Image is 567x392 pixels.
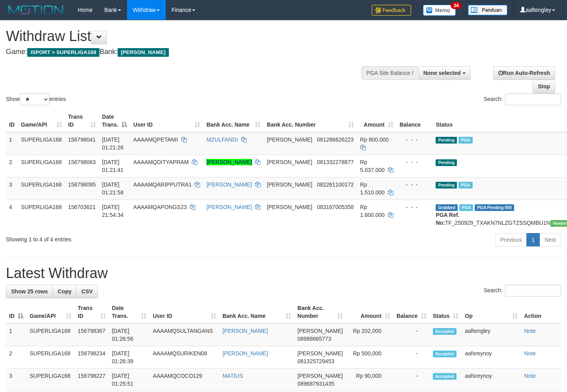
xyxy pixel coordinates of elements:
a: [PERSON_NAME] [206,204,252,210]
a: Copy [52,285,77,298]
span: Copy [58,288,71,295]
span: [PERSON_NAME] [267,159,312,165]
a: MZULFANDI [206,136,238,143]
span: ISPORT > SUPERLIGA168 [27,48,99,57]
span: AAAAMQAPONGS23 [133,204,187,210]
th: Op: activate to sort column ascending [462,301,521,323]
a: Stop [533,80,555,93]
td: 3 [6,369,26,391]
td: 4 [6,200,18,230]
th: ID: activate to sort column descending [6,301,26,323]
td: Rp 202,000 [346,323,393,346]
div: PGA Site Balance / [361,66,418,80]
span: Rp 1.510.000 [360,181,385,196]
a: Note [524,350,536,357]
span: Copy 081325729453 to clipboard [298,358,334,364]
th: User ID: activate to sort column ascending [130,110,204,132]
td: Rp 500,000 [346,346,393,369]
a: MATIUS [223,373,243,379]
td: [DATE] 01:26:39 [109,346,150,369]
th: Bank Acc. Number: activate to sort column ascending [264,110,357,132]
span: Pending [436,159,457,166]
a: [PERSON_NAME] [206,159,252,165]
span: CSV [81,288,93,295]
td: AAAAMQSULTANGANS [150,323,219,346]
td: 2 [6,155,18,177]
th: Bank Acc. Number: activate to sort column ascending [294,301,346,323]
td: 1 [6,132,18,155]
span: Copy 089687931435 to clipboard [298,381,334,387]
td: aaftengley [462,323,521,346]
th: Amount: activate to sort column ascending [357,110,397,132]
td: aafsreynoy [462,369,521,391]
span: 156798041 [68,136,96,143]
label: Search: [484,285,561,297]
img: MOTION_logo.png [6,4,66,16]
td: 2 [6,346,26,369]
div: - - - [400,181,430,189]
select: Showentries [20,93,49,105]
td: SUPERLIGA168 [26,346,75,369]
a: Show 25 rows [6,285,53,298]
a: Note [524,328,536,334]
td: SUPERLIGA168 [18,200,65,230]
span: [PERSON_NAME] [298,328,343,334]
span: AAAAMQDITYAPRAM [133,159,189,165]
td: 3 [6,177,18,200]
span: [PERSON_NAME] [267,204,312,210]
span: [DATE] 21:54:34 [102,204,124,218]
a: [PERSON_NAME] [223,350,268,357]
span: PGA Pending [475,204,514,211]
td: - [393,323,430,346]
td: aafsreynoy [462,346,521,369]
a: 1 [526,233,540,246]
th: Trans ID: activate to sort column ascending [75,301,109,323]
span: Show 25 rows [11,288,48,295]
span: Copy 081286626223 to clipboard [317,136,354,143]
span: [DATE] 01:21:58 [102,181,124,196]
img: panduan.png [468,5,507,15]
span: Rp 800.000 [360,136,389,143]
span: Rp 5.037.000 [360,159,385,173]
input: Search: [505,93,561,105]
h4: Game: Bank: [6,48,370,56]
a: CSV [76,285,98,298]
span: AAAAMQARIPPUTRA1 [133,181,192,188]
td: 156798367 [75,323,109,346]
a: [PERSON_NAME] [206,181,252,188]
a: Note [524,373,536,379]
span: [PERSON_NAME] [267,136,312,143]
div: Showing 1 to 4 of 4 entries [6,232,230,243]
a: [PERSON_NAME] [223,328,268,334]
span: [PERSON_NAME] [267,181,312,188]
th: Bank Acc. Name: activate to sort column ascending [203,110,264,132]
span: Accepted [433,328,457,335]
h1: Withdraw List [6,28,370,44]
label: Show entries [6,93,66,105]
th: Balance: activate to sort column ascending [393,301,430,323]
span: [DATE] 01:21:41 [102,159,124,173]
span: 156798095 [68,181,96,188]
span: Pending [436,182,457,189]
td: Rp 90,000 [346,369,393,391]
span: AAAAMQPETANII [133,136,178,143]
img: Feedback.jpg [372,5,411,16]
td: SUPERLIGA168 [18,177,65,200]
span: Copy 083167005358 to clipboard [317,204,354,210]
th: User ID: activate to sort column ascending [150,301,219,323]
th: Bank Acc. Name: activate to sort column ascending [219,301,294,323]
span: 156703621 [68,204,96,210]
td: [DATE] 01:25:51 [109,369,150,391]
span: Grabbed [436,204,458,211]
th: ID [6,110,18,132]
span: 156798063 [68,159,96,165]
th: Date Trans.: activate to sort column ascending [109,301,150,323]
span: Marked by aafandaneth [458,137,472,144]
div: - - - [400,136,430,144]
b: PGA Ref. No: [436,212,459,226]
td: SUPERLIGA168 [18,132,65,155]
td: - [393,346,430,369]
span: Accepted [433,373,457,380]
h1: Latest Withdraw [6,265,561,281]
span: [PERSON_NAME] [298,373,343,379]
